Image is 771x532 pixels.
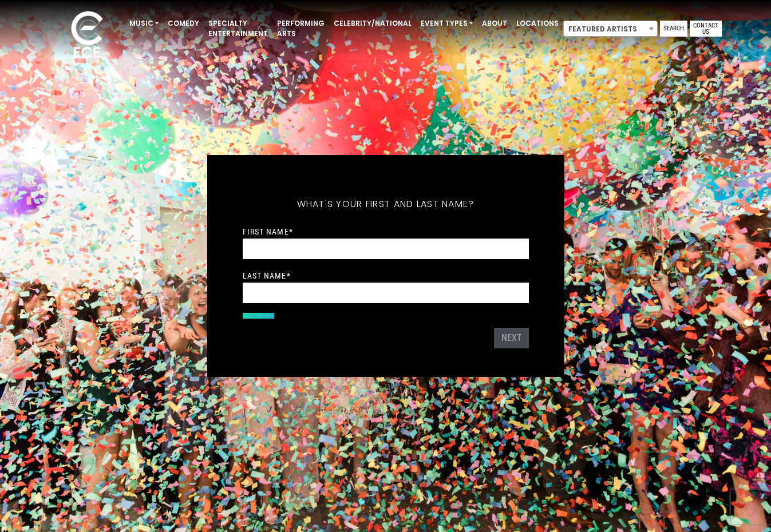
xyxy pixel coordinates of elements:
label: First Name [243,227,293,237]
label: Last Name [243,271,291,281]
img: ece_new_logo_whitev2-1.png [58,8,116,63]
a: Event Types [416,14,477,33]
a: Locations [512,14,563,33]
h5: What's your first and last name? [243,184,529,225]
span: Featured Artists [564,21,657,37]
a: About [477,14,512,33]
a: Music [125,14,163,33]
span: Featured Artists [563,21,658,37]
a: Specialty Entertainment [204,14,272,43]
a: Contact Us [690,21,722,37]
a: Search [660,21,687,37]
a: Performing Arts [272,14,329,43]
a: Celebrity/National [329,14,416,33]
a: Comedy [163,14,204,33]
